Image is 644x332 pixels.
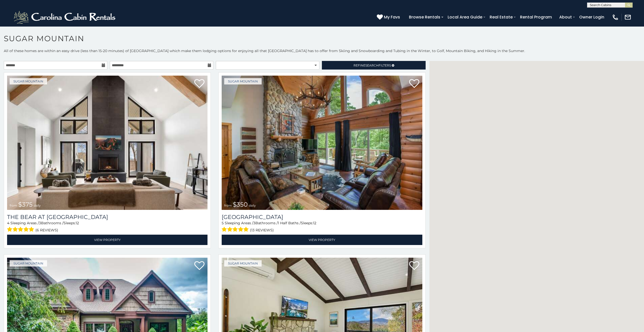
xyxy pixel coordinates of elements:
[10,260,47,267] a: Sugar Mountain
[222,214,422,220] h3: Grouse Moor Lodge
[224,78,262,84] a: Sugar Mountain
[377,14,401,20] a: My Favs
[233,201,248,208] span: $350
[7,220,207,233] div: Sleeping Areas / Bathrooms / Sleeps:
[278,221,301,225] span: 1 Half Baths /
[7,235,207,245] a: View Property
[222,76,422,210] img: Grouse Moor Lodge
[445,13,485,21] a: Local Area Guide
[624,14,631,21] img: mail-regular-white.png
[10,204,17,207] span: from
[365,63,379,67] span: Search
[222,76,422,210] a: Grouse Moor Lodge from $350 daily
[7,214,207,220] h3: The Bear At Sugar Mountain
[39,221,41,225] span: 3
[487,13,515,21] a: Real Estate
[222,235,422,245] a: View Property
[406,13,443,21] a: Browse Rentals
[409,79,419,89] a: Add to favorites
[10,78,47,84] a: Sugar Mountain
[13,10,118,25] img: White-1-2.png
[35,227,58,233] span: (6 reviews)
[222,214,422,220] a: [GEOGRAPHIC_DATA]
[194,261,204,271] a: Add to favorites
[76,221,79,225] span: 12
[7,76,207,210] img: The Bear At Sugar Mountain
[384,14,400,20] span: My Favs
[250,227,274,233] span: (13 reviews)
[517,13,554,21] a: Rental Program
[194,79,204,89] a: Add to favorites
[222,221,224,225] span: 5
[557,13,574,21] a: About
[7,76,207,210] a: The Bear At Sugar Mountain from $375 daily
[222,220,422,233] div: Sleeping Areas / Bathrooms / Sleeps:
[7,221,9,225] span: 4
[18,201,33,208] span: $375
[313,221,316,225] span: 12
[612,14,619,21] img: phone-regular-white.png
[577,13,607,21] a: Owner Login
[409,261,419,271] a: Add to favorites
[354,63,391,67] span: Refine Filters
[249,204,256,207] span: daily
[224,204,232,207] span: from
[253,221,255,225] span: 3
[7,214,207,220] a: The Bear At [GEOGRAPHIC_DATA]
[322,61,425,70] a: RefineSearchFilters
[34,204,41,207] span: daily
[224,260,262,267] a: Sugar Mountain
